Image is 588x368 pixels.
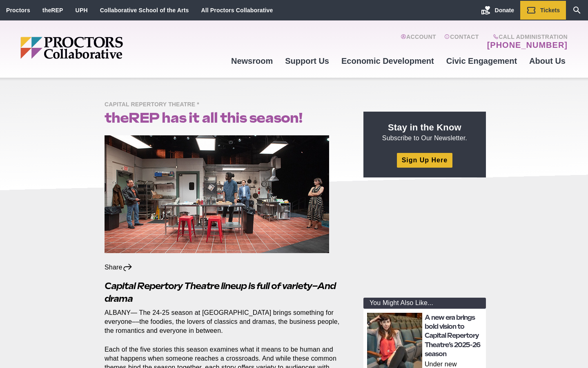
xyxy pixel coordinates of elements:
[100,7,189,13] a: Collaborative School of the Arts
[485,34,568,40] span: Call Administration
[401,34,436,50] a: Account
[363,298,486,309] div: You Might Also Like...
[105,101,203,108] a: Capital Repertory Theatre *
[363,187,486,289] iframe: Advertisement
[367,313,422,368] img: thumbnail: A new era brings bold vision to Capital Repertory Theatre’s 2025-26 season
[388,122,461,132] strong: Stay in the Know
[225,50,279,72] a: Newsroom
[279,50,335,72] a: Support Us
[495,7,514,13] span: Donate
[487,40,568,50] a: [PHONE_NUMBER]
[105,110,345,126] h1: theREP has it all this season!
[444,34,479,50] a: Contact
[105,263,133,272] div: Share
[42,7,63,13] a: theREP
[335,50,440,72] a: Economic Development
[373,121,476,143] p: Subscribe to Our Newsletter.
[105,280,336,304] em: Capital Repertory Theatre lineup is full of variety–And drama
[6,7,30,13] a: Proctors
[440,50,523,72] a: Civic Engagement
[425,314,480,358] a: A new era brings bold vision to Capital Repertory Theatre’s 2025-26 season
[566,1,588,20] a: Search
[105,308,345,335] p: ALBANY— The 24-25 season at [GEOGRAPHIC_DATA] brings something for everyone––the foodies, the lov...
[76,7,88,13] a: UPH
[520,1,566,20] a: Tickets
[105,100,203,110] span: Capital Repertory Theatre *
[475,1,520,20] a: Donate
[540,7,560,13] span: Tickets
[20,37,186,59] img: Proctors logo
[523,50,572,72] a: About Us
[201,7,273,13] a: All Proctors Collaborative
[397,153,452,167] a: Sign Up Here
